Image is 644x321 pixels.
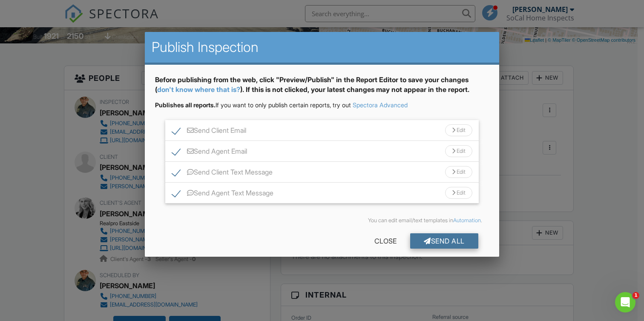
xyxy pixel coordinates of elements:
div: Before publishing from the web, click "Preview/Publish" in the Report Editor to save your changes... [155,75,489,101]
div: Close [361,233,410,249]
div: Edit [445,145,472,157]
label: Send Client Email [172,126,246,137]
div: Edit [445,124,472,136]
div: You can edit email/text templates in . [162,217,482,224]
a: Spectora Advanced [353,101,408,109]
label: Send Agent Email [172,147,247,158]
div: Send All [410,233,478,249]
iframe: Intercom live chat [615,292,635,312]
span: 1 [632,292,639,299]
div: Edit [445,166,472,178]
a: don't know where that is? [157,85,240,94]
strong: Publishes all reports. [155,101,216,109]
span: If you want to only publish certain reports, try out [155,101,351,109]
label: Send Client Text Message [172,168,273,179]
div: Edit [445,187,472,199]
h2: Publish Inspection [152,39,492,56]
label: Send Agent Text Message [172,189,273,200]
a: Automation [453,217,481,224]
